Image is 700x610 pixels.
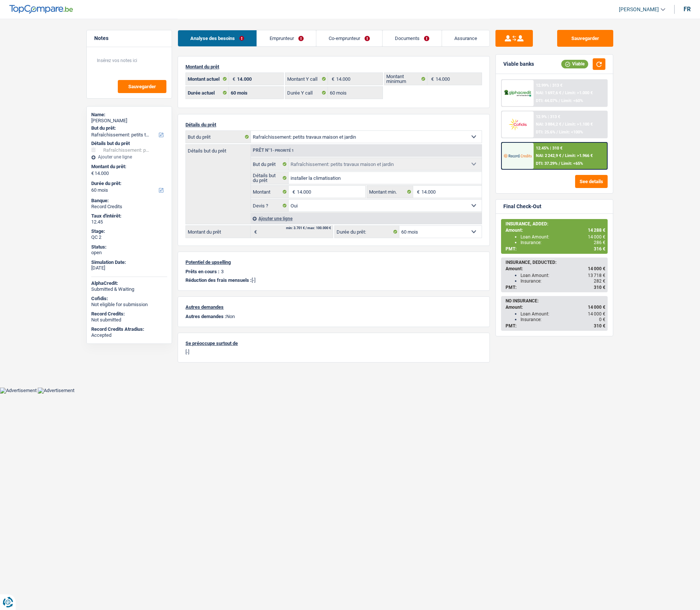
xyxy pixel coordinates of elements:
[185,314,482,319] p: Non
[9,5,73,14] img: TopCompare Logo
[504,89,531,98] img: AlphaCredit
[38,388,74,394] img: Advertisement
[186,73,229,85] label: Montant actuel
[536,90,561,95] span: NAI: 1 697,6 €
[91,141,167,147] div: Détails but du prêt
[91,296,167,302] div: Cofidis:
[251,158,289,170] label: But du prêt
[536,122,561,127] span: NAI: 3 884,2 €
[504,117,531,131] img: Cofidis
[94,35,164,41] h5: Notes
[91,280,167,286] div: AlphaCredit:
[91,311,167,317] div: Record Credits:
[251,148,296,153] div: Prêt n°1
[506,323,605,329] div: PMT:
[186,131,251,143] label: But du prêt
[178,30,257,46] a: Analyse des besoins
[684,6,691,13] div: fr
[185,277,482,283] p: [-]
[251,172,289,184] label: Détails but du prêt
[561,161,583,166] span: Limit: <65%
[506,228,605,233] div: Amount:
[561,60,588,68] div: Viable
[229,73,237,85] span: €
[273,148,294,152] span: - Priorité 1
[91,265,167,271] div: [DATE]
[91,302,167,308] div: Not eligible for submission
[91,228,167,234] div: Stage:
[91,259,167,265] div: Simulation Date:
[328,73,336,85] span: €
[91,181,166,187] label: Durée du prêt:
[384,73,427,85] label: Montant minimum
[557,30,613,47] button: Sauvegarder
[91,112,167,118] div: Name:
[91,154,167,160] div: Ajouter une ligne
[185,122,482,127] p: Détails du prêt
[536,146,562,151] div: 12.45% | 310 €
[221,269,224,274] p: 3
[118,80,166,93] button: Sauvegarder
[185,304,482,310] p: Autres demandes
[559,98,560,103] span: /
[285,87,328,99] label: Durée Y call
[91,234,167,240] div: QC 2
[521,234,605,240] div: Loan Amount:
[506,298,605,304] div: NO INSURANCE:
[594,278,605,284] span: 282 €
[536,130,555,135] span: DTI: 25.6%
[565,153,593,158] span: Limit: >1.966 €
[521,311,605,317] div: Loan Amount:
[91,198,167,204] div: Banque:
[536,83,562,88] div: 12.99% | 313 €
[536,153,561,158] span: NAI: 2 242,9 €
[185,277,252,283] span: Réduction des frais mensuels :
[536,114,560,119] div: 12.9% | 313 €
[185,259,482,265] p: Potentiel de upselling
[185,314,226,319] span: Autres demandes :
[251,200,289,212] label: Devis ?
[594,285,605,290] span: 310 €
[575,175,608,188] button: See details
[413,186,421,198] span: €
[588,305,605,310] span: 14 000 €
[91,317,167,323] div: Not submitted
[185,349,482,355] p: [-]
[335,226,399,238] label: Durée du prêt:
[594,246,605,252] span: 316 €
[521,317,605,322] div: Insurance:
[91,332,167,338] div: Accepted
[562,90,564,95] span: /
[91,164,166,170] label: Montant du prêt:
[562,122,564,127] span: /
[506,260,605,265] div: INSURANCE, DEDUCTED:
[594,240,605,245] span: 286 €
[503,61,534,67] div: Viable banks
[286,227,331,230] div: min: 3.701 € / max: 100.000 €
[285,73,328,85] label: Montant Y call
[521,278,605,284] div: Insurance:
[559,130,583,135] span: Limit: <100%
[186,87,229,99] label: Durée actuel
[91,244,167,250] div: Status:
[91,250,167,256] div: open
[442,30,489,46] a: Assurance
[599,317,605,322] span: 0 €
[504,149,531,163] img: Record Credits
[91,219,167,225] div: 12.45
[251,186,289,198] label: Montant
[506,285,605,290] div: PMT:
[251,226,259,238] span: €
[521,240,605,245] div: Insurance:
[594,323,605,329] span: 310 €
[91,204,167,210] div: Record Credits
[506,246,605,252] div: PMT:
[619,6,659,13] span: [PERSON_NAME]
[185,64,482,70] p: Montant du prêt
[588,273,605,278] span: 13 718 €
[185,269,219,274] p: Prêts en cours :
[565,90,593,95] span: Limit: >1.000 €
[562,153,564,158] span: /
[506,221,605,227] div: INSURANCE, ADDED:
[91,326,167,332] div: Record Credits Atradius:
